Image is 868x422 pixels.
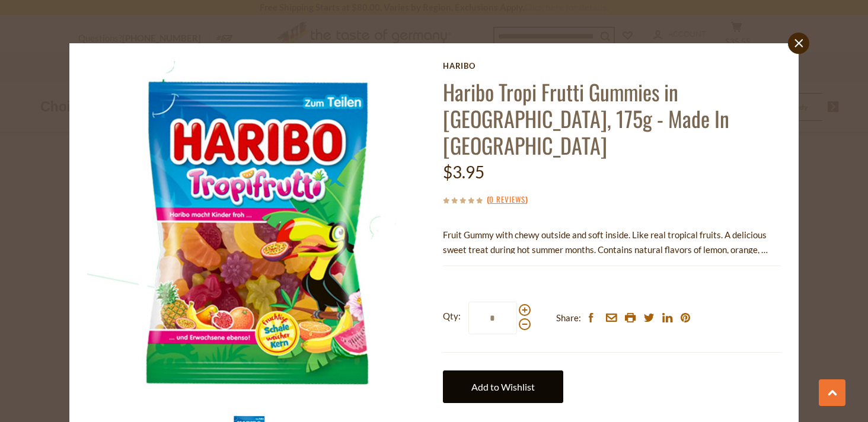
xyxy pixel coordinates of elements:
p: Fruit Gummy with chewy outside and soft inside. Like real tropical fruits. A delicious sweet trea... [443,228,781,257]
input: Qty: [468,302,517,334]
span: $3.95 [443,162,484,182]
strong: Qty: [443,309,461,324]
a: Haribo Tropi Frutti Gummies in [GEOGRAPHIC_DATA], 175g - Made In [GEOGRAPHIC_DATA] [443,76,729,161]
span: ( ) [487,193,528,205]
a: Haribo [443,61,781,71]
span: Share: [556,311,581,325]
img: Haribo Tropi Frutti Gummies in Bag, 175g - Made In Germany [87,61,426,399]
a: 0 Reviews [489,193,525,206]
a: Add to Wishlist [443,370,563,403]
